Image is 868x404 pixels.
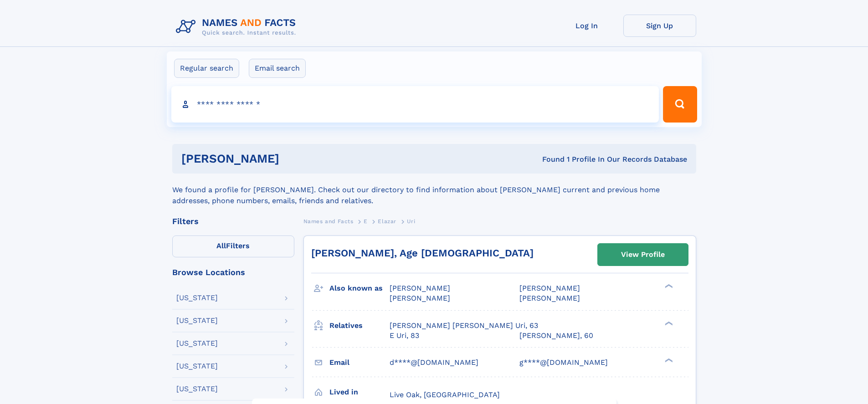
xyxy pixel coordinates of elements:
[598,244,688,266] a: View Profile
[519,284,580,292] span: [PERSON_NAME]
[390,331,419,341] a: E Uri, 83
[311,247,534,259] a: [PERSON_NAME], Age [DEMOGRAPHIC_DATA]
[411,154,687,164] div: Found 1 Profile In Our Records Database
[176,294,218,302] div: [US_STATE]
[329,384,390,400] h3: Lived in
[378,215,396,227] a: Elazar
[176,317,218,324] div: [US_STATE]
[172,174,696,206] div: We found a profile for [PERSON_NAME]. Check out our directory to find information about [PERSON_N...
[329,281,390,296] h3: Also known as
[623,15,696,37] a: Sign Up
[390,321,538,331] a: [PERSON_NAME] [PERSON_NAME] Uri, 63
[519,331,593,341] a: [PERSON_NAME], 60
[364,218,368,225] span: E
[378,218,396,225] span: Elazar
[390,284,450,292] span: [PERSON_NAME]
[172,217,294,225] div: Filters
[663,357,673,363] div: ❯
[621,244,665,265] div: View Profile
[407,218,416,225] span: Uri
[181,153,411,164] h1: [PERSON_NAME]
[303,215,354,227] a: Names and Facts
[174,59,239,78] label: Regular search
[663,283,673,289] div: ❯
[176,363,218,370] div: [US_STATE]
[176,385,218,393] div: [US_STATE]
[172,268,294,276] div: Browse Locations
[663,86,697,123] button: Search Button
[663,320,673,326] div: ❯
[172,15,303,39] img: Logo Names and Facts
[364,215,368,227] a: E
[172,235,294,257] label: Filters
[216,241,226,250] span: All
[329,355,390,370] h3: Email
[550,15,623,37] a: Log In
[249,59,306,78] label: Email search
[519,294,580,302] span: [PERSON_NAME]
[329,318,390,333] h3: Relatives
[171,86,659,123] input: search input
[390,294,450,302] span: [PERSON_NAME]
[176,340,218,347] div: [US_STATE]
[390,390,500,399] span: Live Oak, [GEOGRAPHIC_DATA]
